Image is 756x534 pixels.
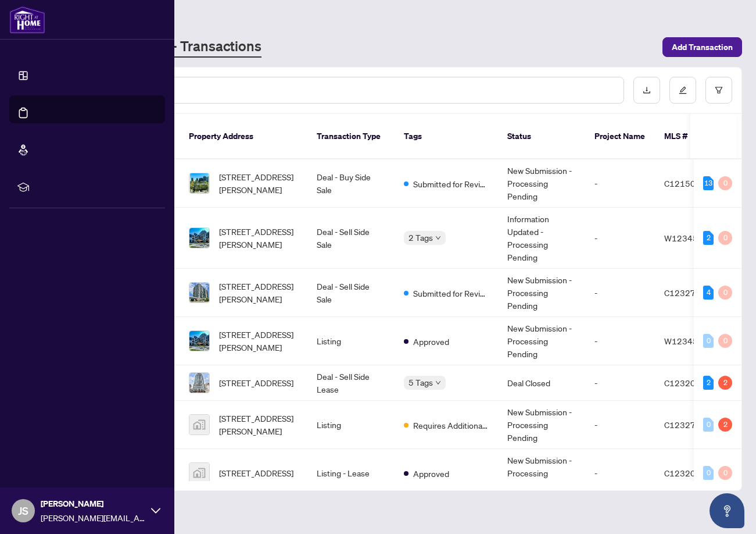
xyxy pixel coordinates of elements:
th: Transaction Type [307,114,395,159]
span: 5 Tags [409,376,433,389]
div: 2 [718,418,732,432]
td: - [585,401,655,449]
span: 2 Tags [409,231,433,244]
div: 13 [703,176,714,190]
img: thumbnail-img [189,228,209,248]
div: 0 [718,231,732,245]
div: 4 [703,286,714,300]
div: 0 [703,334,714,348]
div: 2 [703,231,714,245]
td: New Submission - Processing Pending [498,449,585,497]
td: Listing [307,317,395,365]
button: edit [669,77,696,104]
span: C12320329 [664,468,711,478]
span: down [435,380,441,386]
div: 0 [718,286,732,300]
img: thumbnail-img [189,463,209,483]
td: - [585,317,655,365]
img: logo [9,6,45,34]
span: C12327404 [664,419,711,430]
div: 0 [718,176,732,190]
button: filter [705,77,732,104]
td: Deal - Sell Side Sale [307,208,395,269]
img: thumbnail-img [189,373,209,393]
td: Listing [307,401,395,449]
span: C12320329 [664,378,711,388]
span: Requires Additional Docs [413,419,489,432]
td: - [585,159,655,208]
button: download [633,77,660,104]
td: Deal - Sell Side Lease [307,365,395,401]
span: [PERSON_NAME] [41,497,145,510]
span: [STREET_ADDRESS][PERSON_NAME] [219,225,298,251]
th: Property Address [180,114,307,159]
img: thumbnail-img [189,415,209,435]
td: - [585,449,655,497]
img: thumbnail-img [189,283,209,302]
span: edit [679,86,687,94]
span: [STREET_ADDRESS][PERSON_NAME] [219,412,298,437]
div: 2 [718,376,732,390]
div: 0 [718,466,732,480]
button: Open asap [710,493,744,528]
div: 0 [718,334,732,348]
span: W12345498 [664,336,714,346]
td: New Submission - Processing Pending [498,269,585,317]
td: Deal - Sell Side Sale [307,269,395,317]
td: Information Updated - Processing Pending [498,208,585,269]
span: Add Transaction [672,38,733,56]
td: - [585,208,655,269]
div: 0 [703,466,714,480]
span: [STREET_ADDRESS][PERSON_NAME] [219,170,298,196]
span: download [643,86,651,94]
span: [STREET_ADDRESS] [219,376,293,389]
button: Add Transaction [662,37,742,57]
div: 0 [703,418,714,432]
span: [PERSON_NAME][EMAIL_ADDRESS][DOMAIN_NAME] [41,511,145,524]
td: Deal - Buy Side Sale [307,159,395,208]
span: [STREET_ADDRESS] [219,467,293,479]
span: Submitted for Review [413,177,489,190]
span: filter [715,86,723,94]
img: thumbnail-img [189,173,209,193]
td: New Submission - Processing Pending [498,317,585,365]
span: down [435,235,441,241]
th: Project Name [585,114,655,159]
td: - [585,269,655,317]
td: - [585,365,655,401]
td: Listing - Lease [307,449,395,497]
span: Approved [413,335,449,348]
td: New Submission - Processing Pending [498,159,585,208]
span: C12150912 [664,178,711,188]
span: Approved [413,467,449,480]
span: [STREET_ADDRESS][PERSON_NAME] [219,328,298,354]
img: thumbnail-img [189,331,209,351]
span: [STREET_ADDRESS][PERSON_NAME] [219,280,298,305]
td: New Submission - Processing Pending [498,401,585,449]
th: Status [498,114,585,159]
th: MLS # [655,114,725,159]
span: W12345498 [664,233,714,243]
span: Submitted for Review [413,287,489,300]
td: Deal Closed [498,365,585,401]
div: 2 [703,376,714,390]
span: C12327404 [664,287,711,298]
th: Tags [395,114,498,159]
span: JS [18,503,28,519]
